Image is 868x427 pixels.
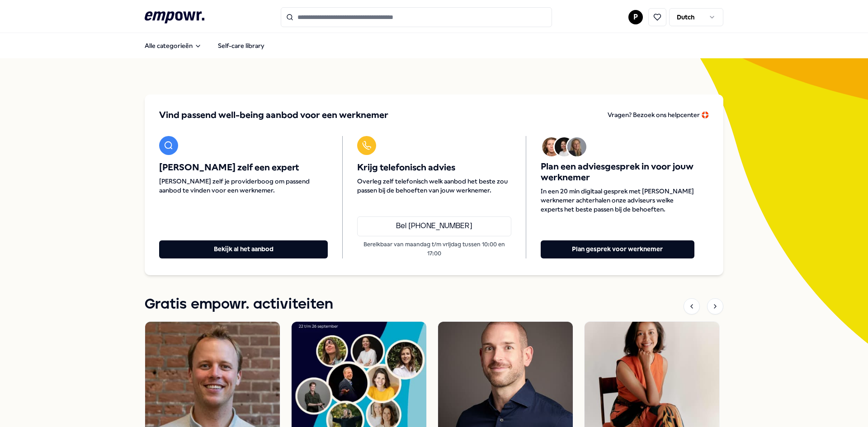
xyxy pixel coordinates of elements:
span: [PERSON_NAME] zelf een expert [159,162,328,173]
button: Alle categorieën [137,37,209,55]
a: Bel [PHONE_NUMBER] [357,216,511,236]
nav: Main [137,37,272,55]
img: Avatar [555,137,574,156]
h1: Gratis empowr. activiteiten [145,293,333,316]
button: Bekijk al het aanbod [159,240,328,258]
span: Plan een adviesgesprek in voor jouw werknemer [541,161,694,183]
span: In een 20 min digitaal gesprek met [PERSON_NAME] werknemer achterhalen onze adviseurs welke exper... [541,187,694,214]
span: [PERSON_NAME] zelf je providerboog om passend aanbod te vinden voor een werknemer. [159,177,328,195]
p: Bereikbaar van maandag t/m vrijdag tussen 10:00 en 17:00 [357,240,511,258]
button: P [628,10,643,24]
a: Self-care library [211,37,272,55]
input: Search for products, categories or subcategories [281,7,552,27]
img: Avatar [567,137,586,156]
a: Vragen? Bezoek ons helpcenter 🛟 [608,109,709,122]
span: Vragen? Bezoek ons helpcenter 🛟 [608,111,709,118]
span: Overleg zelf telefonisch welk aanbod het beste zou passen bij de behoeften van jouw werknemer. [357,177,511,195]
img: Avatar [542,137,561,156]
span: Krijg telefonisch advies [357,162,511,173]
span: Vind passend well-being aanbod voor een werknemer [159,109,388,122]
button: Plan gesprek voor werknemer [541,240,694,258]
